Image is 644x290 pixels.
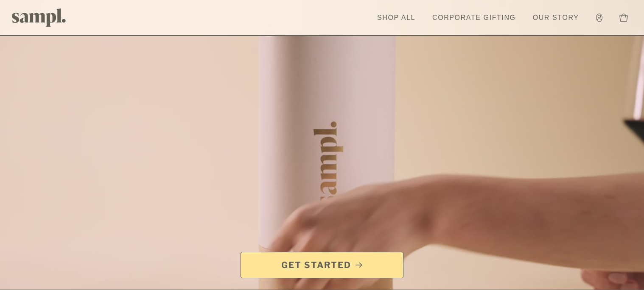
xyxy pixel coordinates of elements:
img: Sampl logo [12,8,66,27]
span: Get Started [281,259,351,271]
a: Get Started [241,252,403,278]
a: Our Story [529,8,583,27]
a: Shop All [373,8,420,27]
a: Corporate Gifting [428,8,520,27]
